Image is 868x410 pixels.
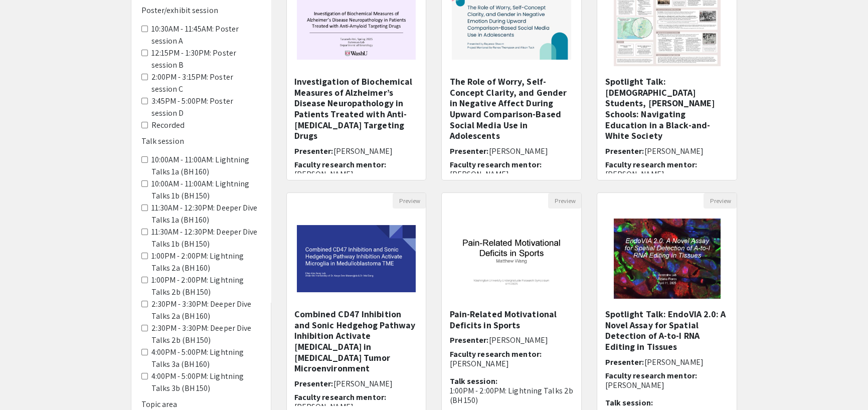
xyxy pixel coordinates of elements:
[151,370,261,394] label: 4:00PM - 5:00PM: Lightning Talks 3b (BH 150)
[294,392,386,402] span: Faculty research mentor:
[449,76,574,141] h5: The Role of Worry, Self-Concept Clarity, and Gender in Negative Affect During Upward Comparison-B...
[605,309,729,352] h5: Spotlight Talk: EndoVIA 2.0: A Novel Assay for Spatial Detection of A-to-I RNA Editing in Tissues
[393,193,426,209] button: Preview
[449,359,574,368] p: [PERSON_NAME]
[605,357,729,367] h6: Presenter:
[605,146,729,156] h6: Presenter:
[605,169,729,179] p: [PERSON_NAME]
[488,335,548,345] span: [PERSON_NAME]
[151,298,261,322] label: 2:30PM - 3:30PM: Deeper Dive Talks 2a (BH 160)
[151,95,261,119] label: 3:45PM - 5:00PM: Poster session D
[488,146,548,156] span: [PERSON_NAME]
[141,399,261,409] h6: Topic area
[151,202,261,226] label: 11:30AM - 12:30PM: Deeper Dive Talks 1a (BH 160)
[151,178,261,202] label: 10:00AM - 11:00AM: Lightning Talks 1b (BH 150)
[141,6,261,15] h6: Poster/exhibit session
[294,309,419,374] h5: Combined CD47 Inhibition and Sonic Hedgehog Pathway Inhibition Activate [MEDICAL_DATA] in [MEDICA...
[605,76,729,141] h5: Spotlight Talk: [DEMOGRAPHIC_DATA] Students, [PERSON_NAME] Schools: Navigating Education in a Bla...
[449,349,541,359] span: Faculty research mentor:
[151,346,261,370] label: 4:00PM - 5:00PM: Lightning Talks 3a (BH 160)
[151,226,261,250] label: 11:30AM - 12:30PM: Deeper Dive Talks 1b (BH 150)
[644,357,703,367] span: [PERSON_NAME]
[449,146,574,156] h6: Presenter:
[287,215,426,302] img: <p>Combined CD47 Inhibition and Sonic Hedgehog Pathway Inhibition Activate Microglia in Medullobl...
[548,193,581,209] button: Preview
[151,23,261,47] label: 10:30AM - 11:45AM: Poster session A
[449,169,574,179] p: [PERSON_NAME]
[141,136,261,146] h6: Talk session
[449,335,574,345] h6: Presenter:
[449,376,497,386] span: Talk session:
[151,274,261,298] label: 1:00PM - 2:00PM: Lightning Talks 2b (BH 150)
[151,119,185,131] label: Recorded
[605,370,697,381] span: Faculty research mentor:
[442,215,581,302] img: <p><span style="background-color: transparent; color: rgb(0, 0, 0);">Pain-Related Motivational De...
[333,378,393,389] span: [PERSON_NAME]
[151,154,261,178] label: 10:00AM - 11:00AM: Lightning Talks 1a (BH 160)
[8,365,43,402] iframe: Chat
[151,71,261,95] label: 2:00PM - 3:15PM: Poster session C
[294,76,419,141] h5: Investigation of Biochemical Measures of Alzheimer’s Disease Neuropathology in Patients Treated w...
[644,146,703,156] span: [PERSON_NAME]
[449,159,541,170] span: Faculty research mentor:
[605,159,697,170] span: Faculty research mentor:
[151,322,261,346] label: 2:30PM - 3:30PM: Deeper Dive Talks 2b (BH 150)
[604,209,731,309] img: <p>Spotlight Talk: EndoVIA 2.0: A Novel Assay for Spatial Detection of A-to-I RNA Editing in Tiss...
[605,380,729,390] p: [PERSON_NAME]
[704,193,737,209] button: Preview
[333,146,393,156] span: [PERSON_NAME]
[151,250,261,274] label: 1:00PM - 2:00PM: Lightning Talks 2a (BH 160)
[151,47,261,71] label: 12:15PM - 1:30PM: Poster session B
[449,386,574,405] p: 1:00PM - 2:00PM: Lightning Talks 2b (BH 150)
[294,169,419,179] p: [PERSON_NAME]
[294,379,419,388] h6: Presenter:
[605,397,652,408] span: Talk session:
[294,159,386,170] span: Faculty research mentor:
[449,309,574,330] h5: Pain-Related Motivational Deficits in Sports
[294,146,419,156] h6: Presenter:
